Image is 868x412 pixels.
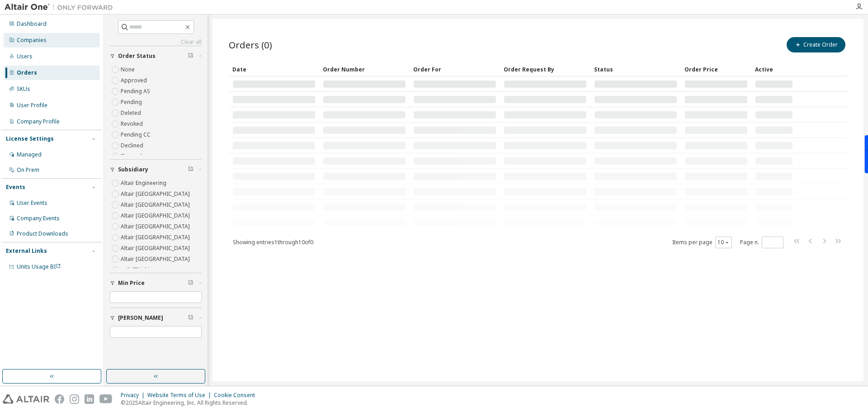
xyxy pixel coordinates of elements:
[594,62,677,76] div: Status
[17,263,61,270] span: Units Usage BI
[232,62,316,76] div: Date
[110,46,202,66] button: Order Status
[17,37,47,44] div: Companies
[672,237,732,248] span: Items per page
[684,62,748,76] div: Order Price
[85,394,94,404] img: linkedin.svg
[70,394,79,404] img: instagram.svg
[6,184,25,191] div: Events
[121,178,168,189] label: Altair Engineering
[121,151,144,162] label: Flagged
[755,62,793,76] div: Active
[17,102,47,109] div: User Profile
[147,392,214,399] div: Website Terms of Use
[110,160,202,180] button: Subsidiary
[121,86,152,97] label: Pending AS
[121,97,144,108] label: Pending
[188,166,193,173] span: Clear filter
[188,52,193,60] span: Clear filter
[121,129,152,140] label: Pending CC
[17,151,42,158] div: Managed
[121,232,192,243] label: Altair [GEOGRAPHIC_DATA]
[740,237,783,248] span: Page n.
[110,308,202,328] button: [PERSON_NAME]
[121,108,143,118] label: Deleted
[55,394,64,404] img: facebook.svg
[504,62,587,76] div: Order Request By
[121,210,192,221] label: Altair [GEOGRAPHIC_DATA]
[121,140,145,151] label: Declined
[214,392,260,399] div: Cookie Consent
[17,69,37,76] div: Orders
[3,394,49,404] img: altair_logo.svg
[118,314,163,322] span: [PERSON_NAME]
[188,279,193,287] span: Clear filter
[229,38,272,51] span: Orders (0)
[6,135,54,142] div: License Settings
[121,64,137,75] label: None
[17,199,47,207] div: User Events
[413,62,496,76] div: Order For
[118,279,145,287] span: Min Price
[121,221,192,232] label: Altair [GEOGRAPHIC_DATA]
[121,254,192,265] label: Altair [GEOGRAPHIC_DATA]
[121,243,192,254] label: Altair [GEOGRAPHIC_DATA]
[17,166,39,174] div: On Prem
[188,314,193,322] span: Clear filter
[233,238,313,246] span: Showing entries 1 through 10 of 0
[17,53,33,60] div: Users
[99,394,113,404] img: youtube.svg
[17,118,60,125] div: Company Profile
[121,199,192,210] label: Altair [GEOGRAPHIC_DATA]
[121,189,192,199] label: Altair [GEOGRAPHIC_DATA]
[121,75,149,86] label: Approved
[118,52,156,60] span: Order Status
[110,273,202,293] button: Min Price
[6,247,47,255] div: External Links
[17,230,68,237] div: Product Downloads
[717,239,730,246] button: 10
[787,37,845,52] button: Create Order
[121,265,158,275] label: solidThinking
[121,118,145,129] label: Revoked
[17,215,60,222] div: Company Events
[17,20,47,28] div: Dashboard
[118,166,148,173] span: Subsidiary
[17,85,30,93] div: SKUs
[5,3,118,12] img: Altair One
[110,38,202,46] a: Clear all
[323,62,406,76] div: Order Number
[121,399,260,407] p: © 2025 Altair Engineering, Inc. All Rights Reserved.
[121,392,147,399] div: Privacy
